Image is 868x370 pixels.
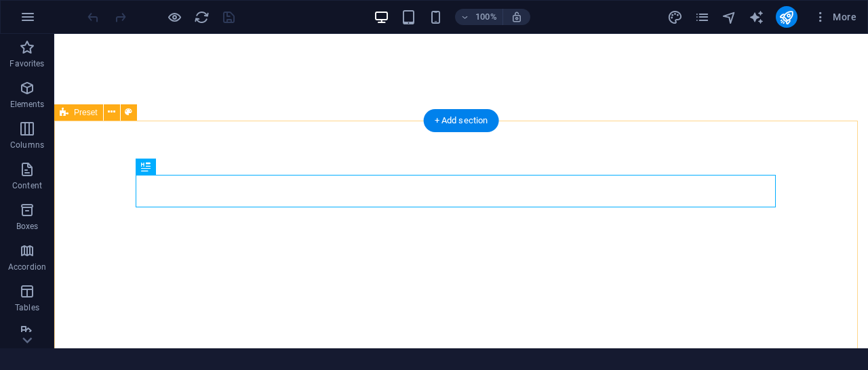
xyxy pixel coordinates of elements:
p: Elements [10,99,45,110]
i: Navigator [722,9,737,25]
p: Content [12,180,42,191]
div: + Add section [424,109,499,132]
i: AI Writer [749,9,764,25]
i: Design (Ctrl+Alt+Y) [667,9,683,25]
button: 100% [455,9,503,25]
p: Favorites [9,58,44,69]
i: Publish [778,9,794,25]
button: Click here to leave preview mode and continue editing [166,9,182,25]
span: Preset [74,108,98,117]
p: Columns [10,140,44,150]
p: Boxes [16,221,39,232]
button: publish [776,6,797,28]
p: Accordion [8,262,46,272]
button: reload [193,9,210,25]
button: design [667,9,684,25]
button: pages [694,9,711,25]
button: navigator [722,9,738,25]
button: text_generator [749,9,765,25]
h6: 100% [475,9,497,25]
i: Reload page [194,9,210,25]
span: More [814,10,856,24]
button: More [808,6,862,28]
i: Pages (Ctrl+Alt+S) [694,9,710,25]
p: Tables [15,302,39,313]
i: On resize automatically adjust zoom level to fit chosen device. [511,11,523,23]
